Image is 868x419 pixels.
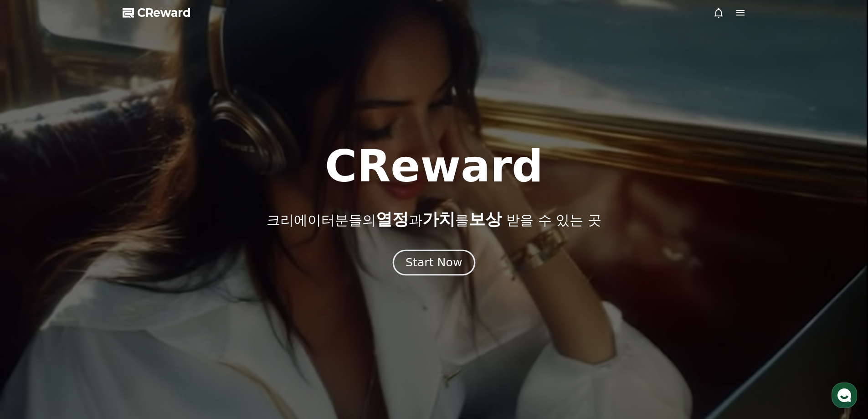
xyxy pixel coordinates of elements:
[141,303,152,310] span: 설정
[395,259,473,268] a: Start Now
[123,5,191,20] a: CReward
[325,145,543,188] h1: CReward
[469,210,502,228] span: 보상
[29,303,34,310] span: 홈
[267,210,601,228] p: 크리에이터분들의 과 를 받을 수 있는 곳
[118,289,175,312] a: 설정
[422,210,455,228] span: 가치
[406,255,462,270] div: Start Now
[3,289,60,312] a: 홈
[60,289,118,312] a: 대화
[83,303,94,310] span: 대화
[393,249,475,275] button: Start Now
[137,5,191,20] span: CReward
[376,210,409,228] span: 열정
